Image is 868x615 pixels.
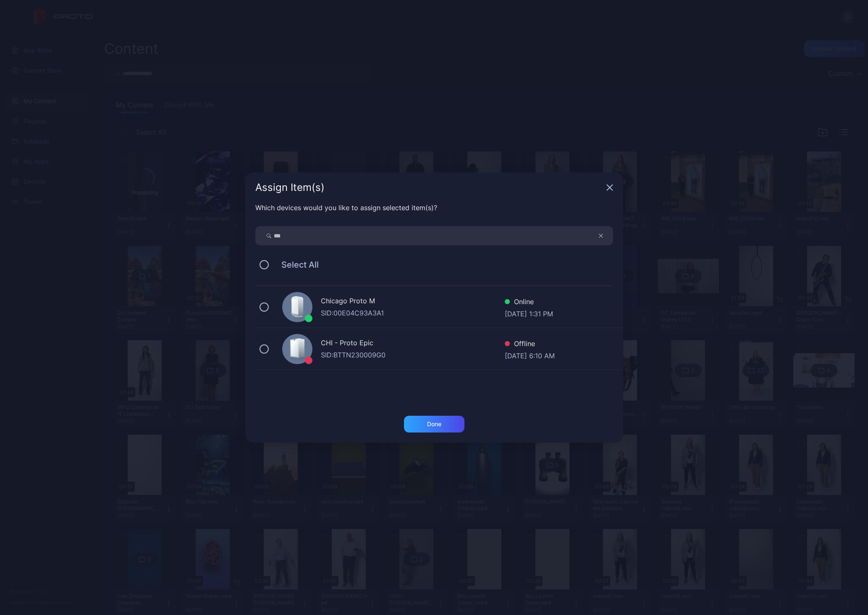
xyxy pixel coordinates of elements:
[505,309,553,317] div: [DATE] 1:31 PM
[505,351,555,359] div: [DATE] 6:10 AM
[255,182,603,193] div: Assign Item(s)
[321,350,505,360] div: SID: BTTN230009G0
[321,338,505,350] div: CHI - Proto Epic
[321,308,505,318] div: SID: 00E04C93A3A1
[255,203,613,213] div: Which devices would you like to assign selected item(s)?
[273,260,319,270] span: Select All
[505,339,555,351] div: Offline
[505,297,553,309] div: Online
[404,416,464,433] button: Done
[427,421,441,427] div: Done
[321,296,505,308] div: Chicago Proto M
